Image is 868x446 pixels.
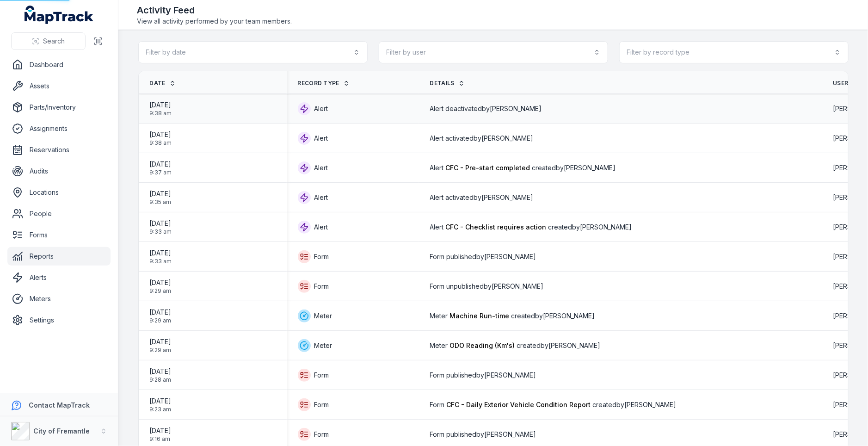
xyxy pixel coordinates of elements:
span: 9:33 am [150,228,172,235]
span: [DATE] [150,278,172,287]
span: Alert [314,104,328,113]
span: Form unpublished by [PERSON_NAME] [430,282,544,291]
span: Meter created by [PERSON_NAME] [430,341,601,350]
span: 9:38 am [150,110,172,117]
h2: Activity Feed [137,4,292,17]
time: 15/10/2025, 9:37:57 am [150,160,172,176]
a: Assets [7,77,111,95]
span: Alert [314,134,328,143]
a: Details [430,80,465,87]
span: Form [314,371,329,380]
a: Record Type [298,80,350,87]
span: [DATE] [150,219,172,228]
span: Alert [314,223,328,232]
span: [DATE] [150,337,172,347]
span: 9:23 am [150,406,172,413]
span: Alert created by [PERSON_NAME] [430,223,632,232]
span: [DATE] [150,396,172,406]
span: CFC - Checklist requires action [446,223,547,231]
a: Meters [7,290,111,308]
time: 15/10/2025, 9:23:28 am [150,396,172,413]
button: Filter by user [379,41,608,63]
a: Dashboard [7,56,111,74]
time: 15/10/2025, 9:16:08 am [150,426,172,443]
a: Locations [7,183,111,202]
span: [DATE] [150,426,172,435]
a: Parts/Inventory [7,98,111,117]
span: Alert activated by [PERSON_NAME] [430,193,534,202]
span: Meter created by [PERSON_NAME] [430,311,595,321]
span: Alert created by [PERSON_NAME] [430,163,616,173]
button: Search [11,32,86,50]
time: 15/10/2025, 9:29:44 am [150,278,172,295]
a: Audits [7,162,111,180]
time: 15/10/2025, 9:28:50 am [150,367,172,384]
a: People [7,204,111,223]
span: [DATE] [150,160,172,169]
span: Form [314,252,329,261]
time: 15/10/2025, 9:38:43 am [150,130,172,147]
span: Alert [314,193,328,202]
time: 15/10/2025, 9:38:47 am [150,100,172,117]
span: Alert [314,163,328,173]
span: 9:33 am [150,258,172,265]
span: Alert deactivated by [PERSON_NAME] [430,104,542,113]
span: [DATE] [150,130,172,139]
span: CFC - Daily Exterior Vehicle Condition Report [447,401,591,409]
span: Form published by [PERSON_NAME] [430,252,536,261]
span: Date [150,80,166,87]
span: ODO Reading (Km's) [450,341,515,349]
span: [DATE] [150,367,172,376]
button: Filter by record type [619,41,849,63]
span: CFC - Pre-start completed [446,164,530,172]
span: Form [314,430,329,439]
span: 9:29 am [150,317,172,324]
a: Assignments [7,119,111,138]
span: Form created by [PERSON_NAME] [430,400,677,409]
a: MapTrack [25,6,94,24]
a: Forms [7,226,111,244]
time: 15/10/2025, 9:29:06 am [150,337,172,354]
a: Date [150,80,176,87]
a: Alerts [7,268,111,287]
span: Meter [314,311,332,321]
time: 15/10/2025, 9:29:36 am [150,308,172,324]
span: [DATE] [150,308,172,317]
span: View all activity performed by your team members. [137,17,292,26]
span: Form published by [PERSON_NAME] [430,430,536,439]
span: Details [430,80,455,87]
span: User [833,80,849,87]
span: Machine Run-time [450,312,510,320]
span: 9:37 am [150,169,172,176]
a: Reservations [7,141,111,159]
time: 15/10/2025, 9:33:25 am [150,219,172,235]
a: Settings [7,311,111,329]
a: User [833,80,859,87]
span: [DATE] [150,248,172,258]
span: Search [43,37,65,46]
span: 9:35 am [150,198,172,206]
span: Alert activated by [PERSON_NAME] [430,134,534,143]
span: [DATE] [150,189,172,198]
span: Form [314,282,329,291]
time: 15/10/2025, 9:33:10 am [150,248,172,265]
span: Form published by [PERSON_NAME] [430,371,536,380]
a: Reports [7,247,111,266]
strong: Contact MapTrack [29,401,90,409]
strong: City of Fremantle [33,427,90,435]
span: 9:29 am [150,347,172,354]
span: 9:29 am [150,287,172,295]
span: Form [314,400,329,409]
span: 9:16 am [150,435,172,443]
span: 9:28 am [150,376,172,384]
button: Filter by date [138,41,368,63]
span: Meter [314,341,332,350]
span: [DATE] [150,100,172,110]
time: 15/10/2025, 9:35:26 am [150,189,172,206]
span: 9:38 am [150,139,172,147]
span: Record Type [298,80,339,87]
